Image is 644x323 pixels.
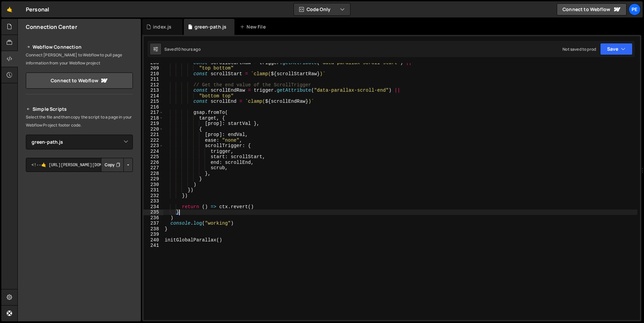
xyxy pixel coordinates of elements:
[144,138,163,143] div: 222
[144,82,163,88] div: 212
[26,183,133,243] iframe: YouTube video player
[144,160,163,166] div: 226
[144,93,163,99] div: 214
[144,165,163,171] div: 227
[144,104,163,110] div: 216
[144,243,163,248] div: 241
[144,132,163,138] div: 221
[26,113,133,129] p: Select the file and then copy the script to a page in your Webflow Project footer code.
[1,1,18,17] a: 🤙
[144,215,163,221] div: 236
[240,24,268,30] div: New File
[101,158,124,172] button: Copy
[294,3,350,15] button: Code Only
[144,77,163,82] div: 211
[26,158,133,172] textarea: <!--🤙 [URL][PERSON_NAME][DOMAIN_NAME]> <script>document.addEventListener("DOMContentLoaded", func...
[144,198,163,204] div: 233
[153,24,171,30] div: index.js
[557,3,627,15] a: Connect to Webflow
[176,46,201,52] div: 10 hours ago
[144,221,163,226] div: 237
[26,23,77,31] h2: Connection Center
[26,5,49,13] div: Personal
[101,158,133,172] div: Button group with nested dropdown
[26,51,133,67] p: Connect [PERSON_NAME] to Webflow to pull page information from your Webflow project
[562,46,596,52] div: Not saved to prod
[144,176,163,182] div: 229
[144,149,163,154] div: 224
[144,232,163,237] div: 239
[144,65,163,71] div: 209
[144,127,163,132] div: 220
[629,3,641,15] a: Pe
[144,110,163,116] div: 217
[144,204,163,210] div: 234
[195,24,226,30] div: green-path.js
[144,154,163,160] div: 225
[144,193,163,199] div: 232
[26,73,133,89] a: Connect to Webflow
[26,105,133,113] h2: Simple Scripts
[164,46,201,52] div: Saved
[144,88,163,93] div: 213
[144,99,163,104] div: 215
[144,143,163,149] div: 223
[600,43,633,55] button: Save
[144,187,163,193] div: 231
[144,237,163,243] div: 240
[144,210,163,215] div: 235
[144,171,163,177] div: 228
[144,121,163,127] div: 219
[26,43,133,51] h2: Webflow Connection
[144,71,163,77] div: 210
[144,116,163,121] div: 218
[144,226,163,232] div: 238
[26,248,133,308] iframe: YouTube video player
[144,182,163,188] div: 230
